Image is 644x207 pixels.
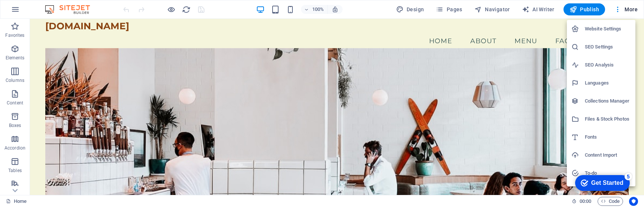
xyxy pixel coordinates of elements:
[585,115,631,124] h6: Files & Stock Photos
[55,2,63,9] div: 5
[585,151,631,160] h6: Content Import
[585,169,631,178] h6: To-do
[585,97,631,106] h6: Collections Manager
[585,42,631,51] h6: SEO Settings
[585,133,631,142] h6: Fonts
[585,79,631,88] h6: Languages
[22,8,54,15] div: Get Started
[585,24,631,33] h6: Website Settings
[585,60,631,70] h6: SEO Analysis
[6,4,61,20] div: Get Started 5 items remaining, 0% complete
